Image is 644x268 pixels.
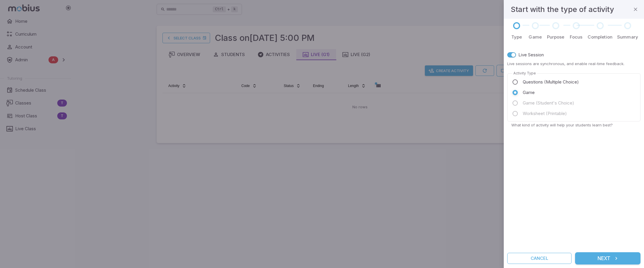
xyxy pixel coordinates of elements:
p: Completion [588,34,612,40]
p: Summary [617,34,638,40]
p: What kind of activity will help your students learn best? [511,122,640,128]
button: Next [575,252,640,264]
p: Type [511,34,522,40]
p: Live sessions are synchronous, and enable real-time feedback. [507,61,640,66]
span: Live Session [518,52,544,58]
p: Focus [570,34,583,40]
h4: Start with the type of activity [511,4,614,15]
button: Cancel [507,253,572,264]
span: Game (Student's Choice) [523,100,574,106]
div: type [512,77,636,121]
span: Game [523,89,535,96]
span: Questions (Multiple Choice) [523,79,579,85]
p: Game [529,34,542,40]
span: Worksheet (Printable) [523,110,567,117]
p: Purpose [547,34,565,40]
legend: Activity Type [512,71,537,76]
